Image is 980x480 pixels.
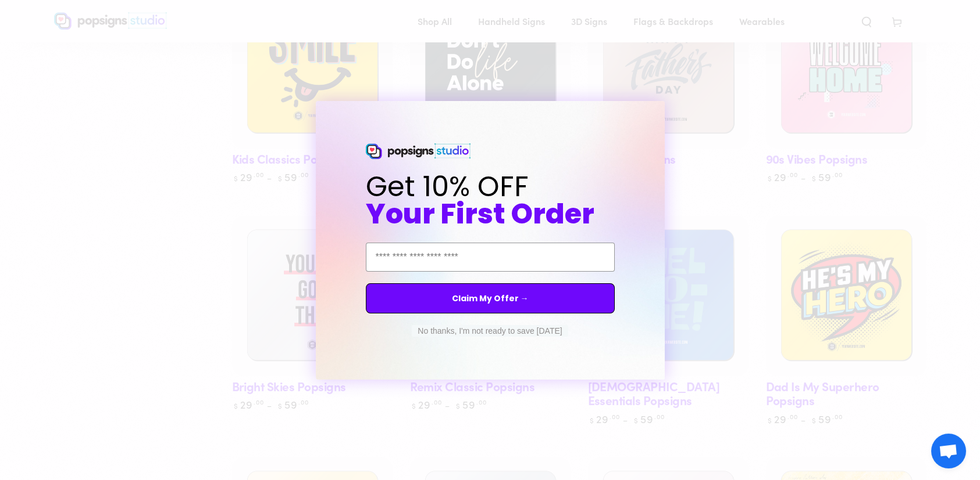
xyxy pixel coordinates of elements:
[412,325,568,337] button: No thanks, I'm not ready to save [DATE]
[366,143,471,160] img: Popsigns Studio
[931,434,966,468] a: Open chat
[366,283,615,313] button: Claim My Offer →
[366,167,529,206] span: Get 10% OFF
[366,194,594,233] span: Your First Order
